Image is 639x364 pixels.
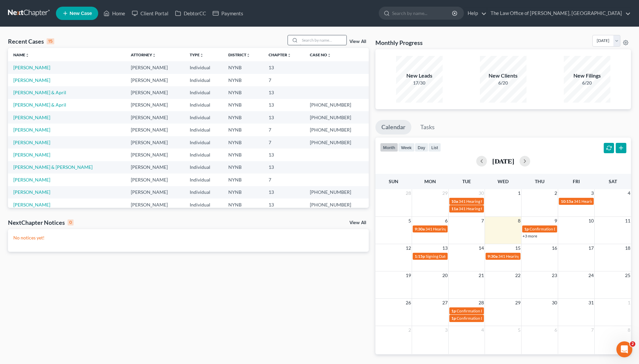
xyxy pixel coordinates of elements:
td: [PHONE_NUMBER] [305,99,369,111]
td: Individual [184,186,223,198]
span: 5 [517,326,521,334]
span: Confirmation Date for [PERSON_NAME] & [PERSON_NAME] [457,308,562,313]
span: 7 [481,217,485,225]
td: [PERSON_NAME] [125,61,184,74]
td: [PHONE_NUMBER] [305,124,369,136]
a: [PERSON_NAME] [13,177,50,182]
td: Individual [184,161,223,174]
td: 7 [263,174,305,186]
span: 29 [442,189,448,197]
input: Search by name... [392,7,453,19]
td: Individual [184,174,223,186]
span: 30 [551,299,558,307]
a: The Law Office of [PERSON_NAME], [GEOGRAPHIC_DATA] [487,7,631,19]
span: 10:15a [561,199,573,204]
span: 11a [451,206,458,211]
a: View All [349,220,366,225]
span: 341 Hearing for [PERSON_NAME][GEOGRAPHIC_DATA] [425,226,525,231]
button: day [415,143,428,152]
span: 10 [588,217,594,225]
span: 10a [451,199,458,204]
td: [PERSON_NAME] [125,186,184,198]
a: Help [464,7,487,19]
span: 29 [515,299,521,307]
span: Signing Date for [PERSON_NAME] [426,254,485,259]
span: 1:15p [415,254,425,259]
span: 12 [405,244,412,252]
a: Tasks [414,120,441,135]
a: Calendar [375,120,411,135]
p: No notices yet! [13,234,363,241]
td: NYNB [223,198,263,211]
span: 341 Hearing for [PERSON_NAME] & [PERSON_NAME] [459,206,553,211]
td: 7 [263,74,305,86]
span: 15 [515,244,521,252]
span: Confirmation Date for [PERSON_NAME] II - [PERSON_NAME] [530,226,637,231]
a: Nameunfold_more [13,52,29,57]
div: New Filings [564,72,610,80]
td: [PERSON_NAME] [125,161,184,174]
span: 1p [451,316,456,321]
span: 341 Hearing for [PERSON_NAME] [459,199,518,204]
i: unfold_more [200,53,204,57]
div: NextChapter Notices [8,218,74,226]
span: 2 [630,341,635,347]
td: Individual [184,99,223,111]
a: Payments [209,7,247,19]
a: Typeunfold_more [190,52,204,57]
span: 9:30a [415,226,425,231]
span: 9:30a [488,254,498,259]
a: [PERSON_NAME] [13,77,50,83]
i: unfold_more [287,53,291,57]
span: 14 [478,244,485,252]
span: 28 [405,189,412,197]
span: 3 [590,189,594,197]
span: 4 [627,189,631,197]
a: Chapterunfold_more [269,52,291,57]
span: New Case [70,11,92,16]
a: [PERSON_NAME] [13,127,50,133]
span: 24 [588,271,594,279]
span: 6 [444,217,448,225]
span: 341 Hearing for [PERSON_NAME] [498,254,558,259]
a: [PERSON_NAME] [13,65,50,70]
td: [PHONE_NUMBER] [305,136,369,149]
span: 3 [444,326,448,334]
td: 13 [263,161,305,174]
span: 2 [554,189,558,197]
td: [PERSON_NAME] [125,111,184,124]
span: 18 [624,244,631,252]
span: 30 [478,189,485,197]
a: [PERSON_NAME] [13,115,50,120]
td: Individual [184,149,223,161]
a: View All [349,39,366,44]
span: 8 [627,326,631,334]
td: NYNB [223,74,263,86]
span: Tue [462,179,471,184]
span: 26 [405,299,412,307]
span: 9 [554,217,558,225]
td: [PERSON_NAME] [125,124,184,136]
span: 1p [451,308,456,313]
td: Individual [184,124,223,136]
span: 25 [624,271,631,279]
div: 0 [68,219,74,225]
td: NYNB [223,149,263,161]
h2: [DATE] [492,158,514,165]
div: New Clients [480,72,527,80]
td: [PHONE_NUMBER] [305,198,369,211]
div: 6/20 [480,80,527,86]
td: 13 [263,149,305,161]
i: unfold_more [152,53,156,57]
span: Mon [424,179,436,184]
td: [PERSON_NAME] [125,174,184,186]
span: 16 [551,244,558,252]
td: [PHONE_NUMBER] [305,186,369,198]
span: 11 [624,217,631,225]
td: 7 [263,124,305,136]
td: NYNB [223,61,263,74]
span: Fri [573,179,580,184]
td: Individual [184,86,223,99]
span: 8 [517,217,521,225]
td: Individual [184,61,223,74]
